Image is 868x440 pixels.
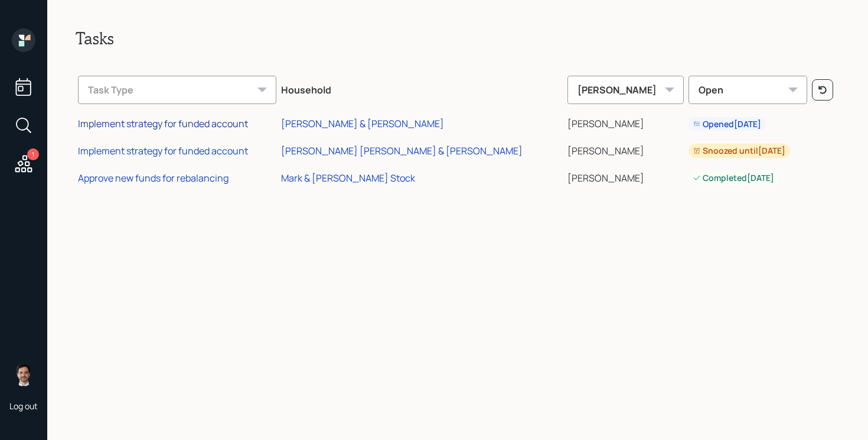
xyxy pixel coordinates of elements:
[693,172,774,184] div: Completed [DATE]
[688,76,807,104] div: Open
[565,109,686,136] td: [PERSON_NAME]
[78,117,248,130] div: Implement strategy for funded account
[76,28,840,48] h2: Tasks
[693,118,761,130] div: Opened [DATE]
[78,144,248,157] div: Implement strategy for funded account
[279,67,565,109] th: Household
[27,148,39,160] div: 1
[78,172,229,185] div: Approve new funds for rebalancing
[281,117,444,130] div: [PERSON_NAME] & [PERSON_NAME]
[12,363,35,386] img: jonah-coleman-headshot.png
[565,163,686,190] td: [PERSON_NAME]
[693,145,785,157] div: Snoozed until [DATE]
[78,76,276,104] div: Task Type
[9,400,38,412] div: Log out
[565,135,686,163] td: [PERSON_NAME]
[281,144,523,157] div: [PERSON_NAME] [PERSON_NAME] & [PERSON_NAME]
[281,172,415,185] div: Mark & [PERSON_NAME] Stock
[567,76,684,104] div: [PERSON_NAME]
